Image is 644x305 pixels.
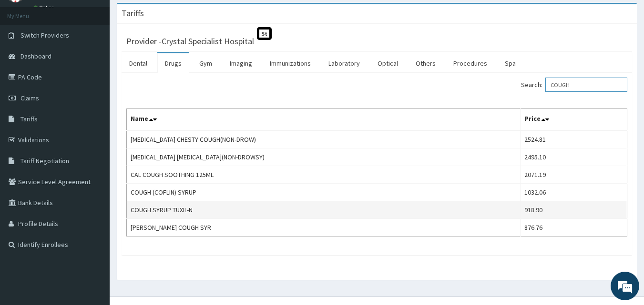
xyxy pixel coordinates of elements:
[408,53,443,73] a: Others
[18,48,39,71] img: d_794563401_company_1708531726252_794563401
[20,115,38,123] span: Tariffs
[545,78,627,92] input: Search:
[520,201,627,219] td: 918.90
[127,201,521,219] td: COUGH SYRUP TUXIL-N
[192,53,220,73] a: Gym
[127,166,521,184] td: CAL COUGH SOOTHING 125ML
[521,78,627,92] label: Search:
[50,53,160,66] div: Chat with us now
[520,130,627,148] td: 2524.81
[126,37,254,46] h3: Provider - Crystal Specialist Hospital
[20,157,69,165] span: Tariff Negotiation
[5,204,182,237] textarea: Type your message and hit 'Enter'
[520,219,627,236] td: 876.76
[55,92,132,188] span: We're online!
[127,109,521,131] th: Name
[127,184,521,201] td: COUGH (COFLIN) SYRUP
[520,109,627,131] th: Price
[20,52,51,60] span: Dashboard
[156,5,179,28] div: Minimize live chat window
[157,53,189,73] a: Drugs
[520,184,627,201] td: 1032.06
[127,148,521,166] td: [MEDICAL_DATA] [MEDICAL_DATA](NON-DROWSY)
[446,53,495,73] a: Procedures
[33,4,56,11] a: Online
[370,53,406,73] a: Optical
[520,166,627,184] td: 2071.19
[257,27,272,40] span: St
[262,53,318,73] a: Immunizations
[127,130,521,148] td: [MEDICAL_DATA] CHESTY COUGH(NON-DROW)
[321,53,368,73] a: Laboratory
[222,53,260,73] a: Imaging
[520,148,627,166] td: 2495.10
[497,53,523,73] a: Spa
[127,219,521,236] td: [PERSON_NAME] COUGH SYR
[122,53,155,73] a: Dental
[122,9,144,18] h3: Tariffs
[20,94,39,102] span: Claims
[20,31,69,39] span: Switch Providers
